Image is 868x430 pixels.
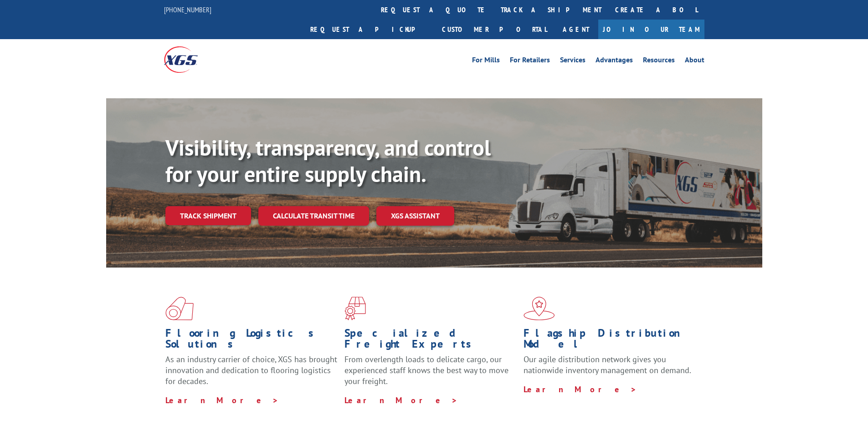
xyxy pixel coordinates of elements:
img: xgs-icon-focused-on-flooring-red [344,297,366,320]
p: From overlength loads to delicate cargo, our experienced staff knows the best way to move your fr... [344,354,517,395]
a: [PHONE_NUMBER] [164,5,211,14]
img: xgs-icon-flagship-distribution-model-red [524,297,555,320]
span: Our agile distribution network gives you nationwide inventory management on demand. [524,354,691,375]
h1: Specialized Freight Experts [344,328,517,354]
h1: Flooring Logistics Solutions [165,328,338,354]
img: xgs-icon-total-supply-chain-intelligence-red [165,297,194,320]
a: Resources [643,56,675,66]
a: About [685,56,704,66]
a: Agent [554,20,598,39]
a: Advantages [596,56,633,66]
a: Request a pickup [303,20,435,39]
a: Calculate transit time [258,206,369,226]
h1: Flagship Distribution Model [524,328,696,354]
a: XGS ASSISTANT [376,206,454,226]
a: Learn More > [524,384,637,395]
a: Learn More > [344,395,458,405]
a: Services [560,56,586,66]
a: Track shipment [165,206,251,225]
a: Customer Portal [435,20,554,39]
a: Join Our Team [598,20,704,39]
span: As an industry carrier of choice, XGS has brought innovation and dedication to flooring logistics... [165,354,337,386]
b: Visibility, transparency, and control for your entire supply chain. [165,133,491,188]
a: For Retailers [510,56,550,66]
a: Learn More > [165,395,279,405]
a: For Mills [472,56,500,66]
